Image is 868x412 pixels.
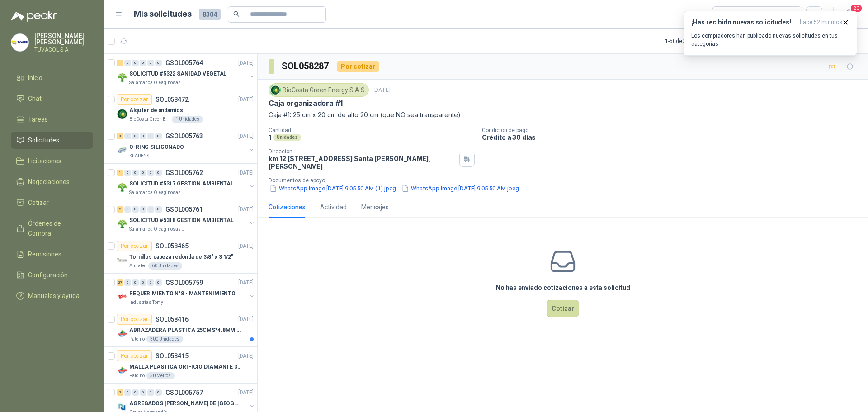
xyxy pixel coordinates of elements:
[238,315,254,324] p: [DATE]
[104,237,257,274] a: Por cotizarSOL058465[DATE] Company LogoTornillos cabeza redonda de 3/8" x 3 1/2"Almatec60 Unidades
[11,266,93,284] a: Configuración
[129,336,145,343] p: Patojito
[148,262,182,270] div: 60 Unidades
[129,399,242,408] p: AGREGADOS [PERSON_NAME] DE [GEOGRAPHIC_DATA][PERSON_NAME]
[132,60,139,66] div: 0
[104,90,257,127] a: Por cotizarSOL058472[DATE] Company LogoAlquiler de andamiosBioCosta Green Energy S.A.S1 Unidades
[129,106,183,115] p: Alquiler de andamios
[129,299,163,306] p: Industrias Tomy
[147,389,154,396] div: 0
[165,206,203,213] p: GSOL005761
[238,169,254,177] p: [DATE]
[373,86,391,95] p: [DATE]
[11,246,93,263] a: Remisiones
[129,152,149,160] p: KLARENS
[117,109,127,119] img: Company Logo
[28,270,68,280] span: Configuración
[691,19,796,26] h3: ¡Has recibido nuevas solicitudes!
[800,19,842,26] span: hace 52 minutos
[156,96,189,103] p: SOL058472
[233,11,240,17] span: search
[104,310,257,347] a: Por cotizarSOL058416[DATE] Company LogoABRAZADERA PLASTICA 25CMS*4.8MM NEGRAPatojito300 Unidades
[146,372,175,379] div: 50 Metros
[104,347,257,384] a: Por cotizarSOL058415[DATE] Company LogoMALLA PLASTICA ORIFICIO DIAMANTE 3MMPatojito50 Metros
[140,170,146,176] div: 0
[147,279,154,286] div: 0
[28,73,42,83] span: Inicio
[269,99,342,108] p: Caja organizadora #1
[117,389,123,396] div: 2
[269,184,397,193] button: WhatsApp Image [DATE] 9.05.50 AM (1).jpeg
[11,173,93,190] a: Negociaciones
[117,277,255,306] a: 27 0 0 0 0 0 GSOL005759[DATE] Company LogoREQUERIMIENTO N°8 - MANTENIMIENTOIndustrias Tomy
[117,145,127,156] img: Company Logo
[124,133,131,139] div: 0
[147,170,154,176] div: 0
[238,352,254,360] p: [DATE]
[269,127,475,133] p: Cantidad
[165,133,203,139] p: GSOL005763
[28,249,61,259] span: Remisiones
[117,206,123,213] div: 2
[273,134,301,141] div: Unidades
[129,180,234,188] p: SOLICITUD #5317 GESTION AMBIENTAL
[199,9,221,20] span: 8304
[129,262,146,270] p: Almatec
[129,289,236,298] p: REQUERIMIENTO N°8 - MANTENIMIENTO
[28,198,49,208] span: Cotizar
[129,216,234,225] p: SOLICITUD #5318 GESTION AMBIENTAL
[691,32,849,48] p: Los compradores han publicado nuevas solicitudes en tus categorías.
[28,94,42,104] span: Chat
[28,114,48,124] span: Tareas
[117,94,152,105] div: Por cotizar
[547,300,579,317] button: Cotizar
[337,61,379,72] div: Por cotizar
[482,133,864,141] p: Crédito a 30 días
[172,116,203,123] div: 1 Unidades
[129,189,186,196] p: Salamanca Oleaginosas SAS
[140,60,146,66] div: 0
[117,279,123,286] div: 27
[496,283,630,293] h3: No has enviado cotizaciones a esta solicitud
[117,72,127,83] img: Company Logo
[140,133,146,139] div: 0
[132,133,139,139] div: 0
[146,336,183,343] div: 300 Unidades
[117,60,123,66] div: 1
[129,116,170,123] p: BioCosta Green Energy S.A.S
[124,60,131,66] div: 0
[684,11,857,56] button: ¡Has recibido nuevas solicitudes!hace 52 minutos Los compradores han publicado nuevas solicitudes...
[155,60,162,66] div: 0
[140,279,146,286] div: 0
[718,9,770,19] div: Por cotizar
[28,135,59,145] span: Solicitudes
[124,279,131,286] div: 0
[238,242,254,251] p: [DATE]
[117,204,255,233] a: 2 0 0 0 0 0 GSOL005761[DATE] Company LogoSOLICITUD #5318 GESTION AMBIENTALSalamanca Oleaginosas SAS
[269,202,306,212] div: Cotizaciones
[665,34,724,48] div: 1 - 50 de 2738
[124,170,131,176] div: 0
[117,314,152,325] div: Por cotizar
[156,243,189,249] p: SOL058465
[28,156,61,166] span: Licitaciones
[11,287,93,304] a: Manuales y ayuda
[11,152,93,170] a: Licitaciones
[269,177,864,184] p: Documentos de apoyo
[117,133,123,139] div: 3
[124,206,131,213] div: 0
[117,167,255,196] a: 1 0 0 0 0 0 GSOL005762[DATE] Company LogoSOLICITUD #5317 GESTION AMBIENTALSalamanca Oleaginosas SAS
[11,215,93,242] a: Órdenes de Compra
[28,218,85,238] span: Órdenes de Compra
[117,255,127,266] img: Company Logo
[156,353,189,359] p: SOL058415
[147,60,154,66] div: 0
[129,363,242,371] p: MALLA PLASTICA ORIFICIO DIAMANTE 3MM
[165,389,203,396] p: GSOL005757
[134,8,192,21] h1: Mis solicitudes
[238,95,254,104] p: [DATE]
[124,389,131,396] div: 0
[147,206,154,213] div: 0
[269,148,456,155] p: Dirección
[129,70,226,78] p: SOLICITUD #5322 SANIDAD VEGETAL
